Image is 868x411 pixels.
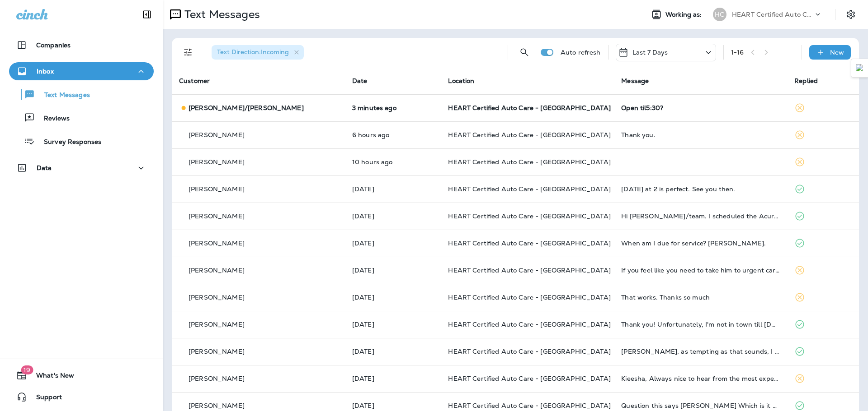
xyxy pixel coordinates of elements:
button: 19What's New [9,366,154,384]
span: HEART Certified Auto Care - [GEOGRAPHIC_DATA] [448,402,610,410]
p: Auto refresh [561,49,601,56]
img: Detect Auto [856,64,864,72]
p: Sep 10, 2025 01:07 PM [352,294,434,301]
div: Hi Kieesha/team. I scheduled the Acura for tomorrow and we'll be dropping off tonight. I forgot t... [621,212,780,220]
p: Sep 11, 2025 03:11 PM [352,212,434,220]
p: Reviews [35,115,70,123]
p: Sep 10, 2025 09:42 PM [352,240,434,247]
span: HEART Certified Auto Care - [GEOGRAPHIC_DATA] [448,212,610,220]
p: [PERSON_NAME] [189,375,245,382]
p: Companies [36,42,71,49]
p: Sep 10, 2025 01:54 PM [352,267,434,274]
div: Keisha, as tempting as that sounds, I don't want to take advantage or jeopardize our contractual ... [621,348,780,355]
button: Settings [843,6,859,23]
p: Survey Responses [35,138,101,147]
span: Date [352,77,368,85]
span: HEART Certified Auto Care - [GEOGRAPHIC_DATA] [448,374,610,383]
p: [PERSON_NAME] [189,348,245,355]
span: 19 [21,365,33,374]
p: New [830,49,844,56]
p: Sep 12, 2025 02:55 PM [352,185,434,193]
span: HEART Certified Auto Care - [GEOGRAPHIC_DATA] [448,131,610,139]
button: Survey Responses [9,132,154,151]
p: Data [37,164,52,171]
p: Text Messages [181,8,260,21]
span: HEART Certified Auto Care - [GEOGRAPHIC_DATA] [448,158,610,166]
p: [PERSON_NAME] [189,321,245,328]
button: Search Messages [515,43,533,61]
div: When am I due for service? Linda Rubin. [621,240,780,247]
span: Support [27,393,62,404]
div: That works. Thanks so much [621,294,780,301]
button: Inbox [9,62,154,80]
p: [PERSON_NAME] [189,267,245,274]
div: Wednesday the 17th at 2 is perfect. See you then. [621,185,780,193]
button: Data [9,159,154,177]
span: HEART Certified Auto Care - [GEOGRAPHIC_DATA] [448,185,610,193]
span: HEART Certified Auto Care - [GEOGRAPHIC_DATA] [448,266,610,274]
span: Location [448,77,474,85]
p: [PERSON_NAME] [189,212,245,220]
p: Sep 16, 2025 10:38 AM [352,131,434,139]
button: Reviews [9,108,154,127]
div: Open til5:30? [621,104,780,111]
p: Sep 10, 2025 11:49 AM [352,321,434,328]
p: Sep 16, 2025 04:51 PM [352,104,434,111]
p: [PERSON_NAME] [189,131,245,139]
p: Sep 10, 2025 10:35 AM [352,348,434,355]
button: Companies [9,36,154,54]
p: [PERSON_NAME] [189,294,245,301]
div: If you feel like you need to take him to urgent care let me know [621,267,780,274]
div: Thank you. [621,131,780,139]
button: Collapse Sidebar [134,5,160,23]
span: HEART Certified Auto Care - [GEOGRAPHIC_DATA] [448,239,610,247]
p: Inbox [37,68,54,75]
span: What's New [27,372,74,383]
div: HC [713,8,726,21]
div: Kieesha, Always nice to hear from the most expensive woman in Evanston. 🙂 I bought a 2022 Lincoln... [621,375,780,382]
button: Support [9,388,154,406]
div: Thank you! Unfortunately, I'm not in town till Sept 29. So, plan to see you in October. [621,321,780,328]
span: Text Direction : Incoming [217,48,289,56]
p: Last 7 Days [632,49,668,56]
span: HEART Certified Auto Care - [GEOGRAPHIC_DATA] [448,320,610,328]
span: HEART Certified Auto Care - [GEOGRAPHIC_DATA] [448,347,610,356]
button: Filters [179,43,197,61]
div: 1 - 16 [731,49,744,56]
span: Working as: [665,11,704,18]
p: [PERSON_NAME] [189,185,245,193]
p: Sep 16, 2025 06:20 AM [352,158,434,166]
p: Sep 10, 2025 10:02 AM [352,402,434,409]
p: HEART Certified Auto Care [732,11,813,18]
p: [PERSON_NAME] [189,402,245,409]
p: [PERSON_NAME] [189,240,245,247]
p: [PERSON_NAME]/[PERSON_NAME] [189,104,304,111]
span: Message [621,77,649,85]
button: Text Messages [9,85,154,104]
p: [PERSON_NAME] [189,158,245,166]
span: Replied [794,77,818,85]
div: Text Direction:Incoming [212,45,304,60]
span: HEART Certified Auto Care - [GEOGRAPHIC_DATA] [448,293,610,301]
span: HEART Certified Auto Care - [GEOGRAPHIC_DATA] [448,104,610,112]
div: Question this says Evanston Which is it Evanston or wilmette? [621,402,780,409]
span: Customer [179,77,210,85]
p: Text Messages [35,91,90,100]
p: Sep 10, 2025 10:14 AM [352,375,434,382]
